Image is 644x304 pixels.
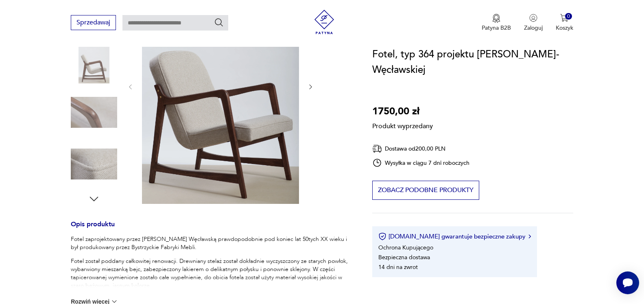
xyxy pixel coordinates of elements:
button: Szukaj [214,17,224,27]
a: Sprzedawaj [71,20,116,26]
li: Bezpieczna dostawa [378,254,430,261]
button: Zobacz podobne produkty [372,181,479,200]
p: Produkt wyprzedany [372,119,433,131]
p: Patyna B2B [482,24,511,32]
button: Zaloguj [524,14,543,32]
div: Wysyłka w ciągu 7 dni roboczych [372,158,470,168]
p: Fotel został poddany całkowitej renowacji. Drewniany stelaż został dokładnie wyczyszczony ze star... [71,257,353,290]
h1: Fotel, typ 364 projektu [PERSON_NAME]-Węcławskiej [372,47,573,78]
p: Zaloguj [524,24,543,32]
img: Ikona koszyka [560,14,568,22]
img: Patyna - sklep z meblami i dekoracjami vintage [312,10,336,34]
img: Ikona dostawy [372,144,382,154]
p: Koszyk [556,24,573,32]
div: 0 [565,13,572,20]
li: 14 dni na zwrot [378,263,418,271]
button: Patyna B2B [482,14,511,32]
button: Sprzedawaj [71,15,116,30]
img: Ikona medalu [492,14,500,23]
a: Ikona medaluPatyna B2B [482,14,511,32]
button: 0Koszyk [556,14,573,32]
div: Dostawa od 200,00 PLN [372,144,470,154]
li: Ochrona Kupującego [378,244,433,252]
p: Fotel zaprojektowany przez [PERSON_NAME] Węcławską prawdopodobnie pod koniec lat 50tych XX wieku ... [71,235,353,252]
button: [DOMAIN_NAME] gwarantuje bezpieczne zakupy [378,232,531,241]
h3: Opis produktu [71,222,353,235]
img: Ikona certyfikatu [378,232,386,241]
p: 1750,00 zł [372,104,433,119]
img: Ikona strzałki w prawo [528,234,531,238]
img: Ikonka użytkownika [529,14,537,22]
iframe: Smartsupp widget button [616,271,639,294]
